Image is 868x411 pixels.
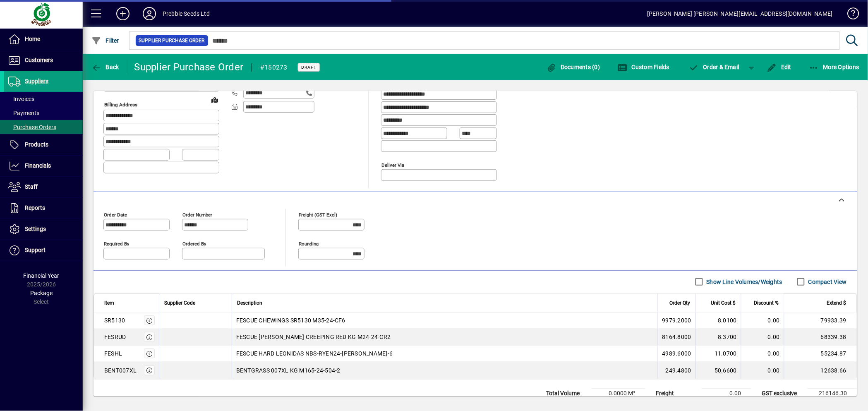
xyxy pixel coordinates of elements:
[809,64,860,70] span: More Options
[4,106,83,120] a: Payments
[4,135,83,155] a: Products
[89,60,121,75] button: Back
[236,333,391,341] span: FESCUE [PERSON_NAME] CREEPING RED KG M24-24-CR2
[237,298,262,308] span: Description
[8,96,34,102] span: Invoices
[4,50,83,71] a: Customers
[4,240,83,261] a: Support
[104,212,127,217] mat-label: Order date
[208,93,221,106] a: View on map
[83,60,128,75] app-page-header-button: Back
[784,312,857,329] td: 79933.39
[841,2,858,29] a: Knowledge Base
[544,60,602,75] button: Documents (0)
[25,162,51,169] span: Financials
[807,60,862,75] button: More Options
[104,298,114,308] span: Item
[4,120,83,134] a: Purchase Orders
[705,278,782,286] label: Show Line Volumes/Weights
[260,61,288,74] div: #150273
[808,388,857,398] td: 216146.30
[767,64,792,70] span: Edit
[592,388,645,398] td: 0.0000 M³
[8,110,39,116] span: Payments
[136,6,163,21] button: Profile
[695,329,741,346] td: 8.3700
[741,346,784,362] td: 0.00
[658,346,695,362] td: 4989.6000
[695,312,741,329] td: 8.0100
[110,6,136,21] button: Add
[104,349,122,358] div: FESHL
[236,349,393,358] span: FESCUE HARD LEONIDAS NBS-RYEN24-[PERSON_NAME]-6
[299,212,337,217] mat-label: Freight (GST excl)
[104,366,137,375] div: BENT007XL
[827,298,846,308] span: Extend $
[647,7,833,20] div: [PERSON_NAME] [PERSON_NAME][EMAIL_ADDRESS][DOMAIN_NAME]
[182,240,206,246] mat-label: Ordered by
[182,212,212,217] mat-label: Order number
[301,65,317,70] span: Draft
[25,183,38,190] span: Staff
[104,316,125,324] div: SR5130
[658,312,695,329] td: 9979.2000
[299,240,319,246] mat-label: Rounding
[139,36,205,45] span: Supplier Purchase Order
[4,156,83,176] a: Financials
[695,362,741,379] td: 50.6600
[741,362,784,379] td: 0.00
[25,141,48,148] span: Products
[25,36,40,42] span: Home
[381,162,404,168] mat-label: Deliver via
[24,272,60,279] span: Financial Year
[25,247,46,253] span: Support
[25,57,53,63] span: Customers
[25,226,46,232] span: Settings
[658,329,695,346] td: 8164.8000
[104,333,126,341] div: FESRUD
[618,64,670,70] span: Custom Fields
[542,388,592,398] td: Total Volume
[807,278,847,286] label: Compact View
[30,290,53,296] span: Package
[4,198,83,219] a: Reports
[4,29,83,50] a: Home
[616,60,672,75] button: Custom Fields
[685,60,743,75] button: Order & Email
[652,388,702,398] td: Freight
[765,60,794,75] button: Edit
[91,64,119,70] span: Back
[784,329,857,346] td: 68339.38
[25,78,48,84] span: Suppliers
[547,64,600,70] span: Documents (0)
[89,33,121,48] button: Filter
[8,124,56,130] span: Purchase Orders
[695,346,741,362] td: 11.0700
[754,298,779,308] span: Discount %
[670,298,691,308] span: Order Qty
[164,298,195,308] span: Supplier Code
[784,362,857,379] td: 12638.66
[689,64,739,70] span: Order & Email
[741,329,784,346] td: 0.00
[236,316,345,324] span: FESCUE CHEWINGS SR5130 M35-24-CF6
[784,346,857,362] td: 55234.87
[25,204,45,211] span: Reports
[104,240,129,246] mat-label: Required by
[91,37,119,44] span: Filter
[758,388,808,398] td: GST exclusive
[4,219,83,240] a: Settings
[134,60,244,74] div: Supplier Purchase Order
[702,388,751,398] td: 0.00
[4,92,83,106] a: Invoices
[741,312,784,329] td: 0.00
[163,7,210,20] div: Prebble Seeds Ltd
[236,366,340,375] span: BENTGRASS 007XL KG M165-24-504-2
[658,362,695,379] td: 249.4800
[4,177,83,197] a: Staff
[711,298,736,308] span: Unit Cost $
